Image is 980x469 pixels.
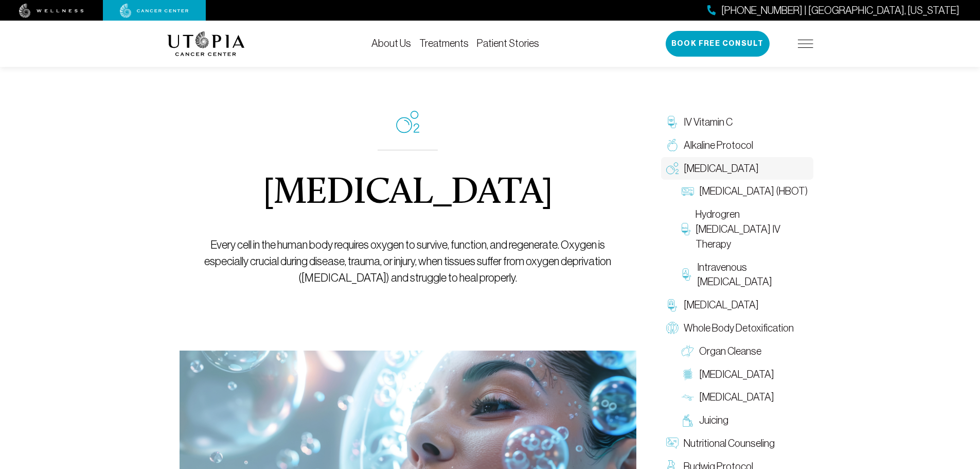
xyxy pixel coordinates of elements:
[203,237,613,286] p: Every cell in the human body requires oxygen to survive, function, and regenerate. Oxygen is espe...
[696,207,808,251] span: Hydrogren [MEDICAL_DATA] IV Therapy
[676,363,813,386] a: [MEDICAL_DATA]
[682,368,694,380] img: Colon Therapy
[699,184,808,199] span: [MEDICAL_DATA] (HBOT)
[682,391,694,404] img: Lymphatic Massage
[699,413,728,428] span: Juicing
[676,340,813,363] a: Organ Cleanse
[684,138,753,153] span: Alkaline Protocol
[676,180,813,203] a: [MEDICAL_DATA] (HBOT)
[676,409,813,432] a: Juicing
[684,321,794,336] span: Whole Body Detoxification
[666,116,679,128] img: IV Vitamin C
[697,260,808,290] span: Intravenous [MEDICAL_DATA]
[120,4,189,18] img: cancer center
[661,293,813,317] a: [MEDICAL_DATA]
[721,3,959,18] span: [PHONE_NUMBER] | [GEOGRAPHIC_DATA], [US_STATE]
[477,38,539,49] a: Patient Stories
[661,157,813,180] a: [MEDICAL_DATA]
[682,414,694,427] img: Juicing
[661,317,813,340] a: Whole Body Detoxification
[167,31,245,56] img: logo
[676,203,813,255] a: Hydrogren [MEDICAL_DATA] IV Therapy
[699,344,761,359] span: Organ Cleanse
[666,162,679,175] img: Oxygen Therapy
[396,111,419,133] img: icon
[684,298,759,312] span: [MEDICAL_DATA]
[666,139,679,151] img: Alkaline Protocol
[666,31,770,57] button: Book Free Consult
[666,437,679,449] img: Nutritional Counseling
[676,386,813,409] a: [MEDICAL_DATA]
[19,4,84,18] img: wellness
[684,161,759,176] span: [MEDICAL_DATA]
[676,256,813,294] a: Intravenous [MEDICAL_DATA]
[666,299,679,311] img: Chelation Therapy
[666,322,679,334] img: Whole Body Detoxification
[661,134,813,157] a: Alkaline Protocol
[682,268,692,281] img: Intravenous Ozone Therapy
[682,185,694,198] img: Hyperbaric Oxygen Therapy (HBOT)
[263,175,553,212] h1: [MEDICAL_DATA]
[699,367,774,382] span: [MEDICAL_DATA]
[682,345,694,357] img: Organ Cleanse
[682,223,690,235] img: Hydrogren Peroxide IV Therapy
[371,38,411,49] a: About Us
[684,115,733,130] span: IV Vitamin C
[661,432,813,455] a: Nutritional Counseling
[707,3,959,18] a: [PHONE_NUMBER] | [GEOGRAPHIC_DATA], [US_STATE]
[798,40,813,48] img: icon-hamburger
[419,38,469,49] a: Treatments
[661,111,813,134] a: IV Vitamin C
[699,390,774,405] span: [MEDICAL_DATA]
[684,436,775,451] span: Nutritional Counseling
